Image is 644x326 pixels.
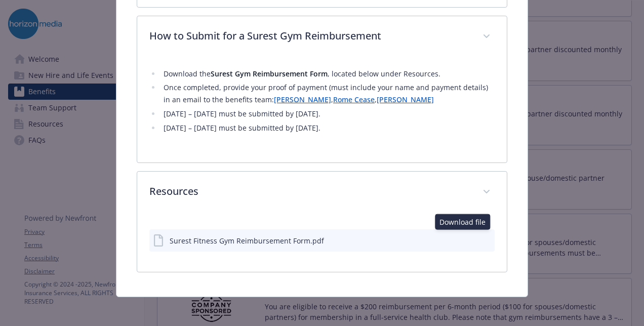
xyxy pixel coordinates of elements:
div: Download file [435,214,490,230]
div: How to Submit for a Surest Gym Reimbursement [137,58,507,163]
strong: Surest Gym Reimbursement Form [211,69,328,78]
div: Surest Fitness Gym Reimbursement Form.pdf [170,235,324,246]
li: [DATE] – [DATE] must be submitted by [DATE]. [160,122,495,134]
button: download file [465,235,473,246]
p: How to Submit for a Surest Gym Reimbursement [149,28,470,44]
div: How to Submit for a Surest Gym Reimbursement [137,16,507,58]
a: Rome Cease [333,95,375,104]
li: Download the , located below under Resources. [160,68,495,80]
p: Resources [149,184,470,199]
a: [PERSON_NAME] [274,95,331,104]
a: [PERSON_NAME] [377,95,434,104]
button: preview file [481,235,491,246]
div: Resources [137,213,507,272]
div: Resources [137,172,507,213]
li: Once completed, provide your proof of payment (must include your name and payment details) in an ... [160,81,495,106]
li: [DATE] – [DATE] must be submitted by [DATE]. [160,108,495,120]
